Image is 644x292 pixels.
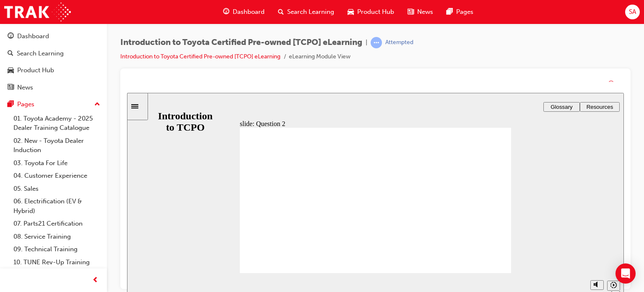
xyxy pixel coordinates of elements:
a: 04. Customer Experience [10,169,104,182]
span: guage-icon [8,33,14,40]
div: misc controls [459,180,493,208]
div: News [17,83,33,92]
button: Pages [3,97,104,112]
span: Glossary [423,11,446,17]
div: Attempted [385,39,413,47]
a: 03. Toyota For Life [10,157,104,170]
a: car-iconProduct Hub [341,3,401,21]
span: SA [629,7,636,17]
li: eLearning Module View [289,52,351,62]
span: learningRecordVerb_ATTEMPT-icon [371,37,382,48]
span: car-icon [8,67,14,74]
span: car-icon [348,7,354,17]
div: Playback Speed [480,198,493,213]
a: Product Hub [3,63,104,78]
img: Trak [4,3,71,21]
button: Glossary [416,9,453,19]
button: DashboardSearch LearningProduct HubNews [3,27,104,97]
button: Mute (Ctrl+Alt+M) [463,187,477,197]
a: 02. New - Toyota Dealer Induction [10,134,104,157]
span: Product Hub [357,7,394,17]
a: news-iconNews [401,3,440,21]
span: search-icon [278,7,284,17]
span: prev-icon [92,275,99,286]
a: 09. Technical Training [10,243,104,256]
span: Introduction to Toyota Certified Pre-owned [TCPO] eLearning [120,38,362,47]
a: Introduction to Toyota Certified Pre-owned [TCPO] eLearning [120,53,280,60]
a: 10. TUNE Rev-Up Training [10,256,104,269]
span: Pages [456,7,473,17]
span: pages-icon [447,7,453,17]
a: 01. Toyota Academy - 2025 Dealer Training Catalogue [10,112,104,134]
span: guage-icon [223,7,229,17]
span: search-icon [8,50,13,58]
a: 05. Sales [10,182,104,195]
a: guage-iconDashboard [216,3,271,21]
a: 08. Service Training [10,230,104,243]
span: News [417,7,433,17]
a: 07. Parts21 Certification [10,217,104,230]
a: Search Learning [3,46,104,61]
button: SA [625,5,640,19]
span: | [366,38,367,47]
div: Pages [17,100,34,109]
button: Playback speed [480,188,493,198]
div: Open Intercom Messenger [615,263,636,284]
a: pages-iconPages [440,3,480,21]
span: up-icon [94,99,100,110]
span: Search Learning [287,7,334,17]
input: volume [464,198,518,205]
button: Resources [453,9,493,19]
a: search-iconSearch Learning [271,3,341,21]
span: pages-icon [8,101,14,108]
div: Product Hub [17,66,54,75]
span: news-icon [408,7,414,17]
span: news-icon [8,84,14,92]
div: Dashboard [17,32,49,41]
div: Search Learning [17,49,64,58]
span: Resources [460,11,486,17]
a: Dashboard [3,29,104,44]
a: 06. Electrification (EV & Hybrid) [10,195,104,217]
span: Dashboard [233,7,265,17]
a: News [3,80,104,95]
